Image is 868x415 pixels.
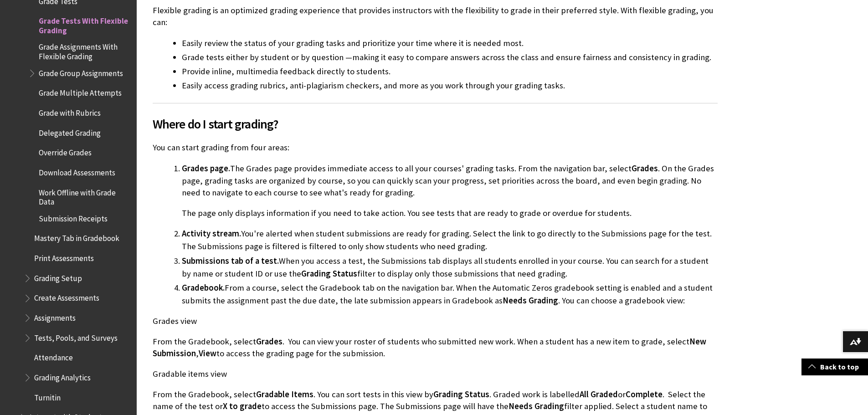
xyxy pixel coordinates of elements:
span: Download Assessments [39,165,115,177]
li: When you access a test, the Submissions tab displays all students enrolled in your course. You ca... [182,255,718,280]
span: Tests, Pools, and Surveys [34,330,118,343]
span: View [199,348,216,359]
p: Flexible grading is an optimized grading experience that provides instructors with the flexibilit... [153,5,718,28]
p: The Grades page provides immediate access to all your courses' grading tasks. From the navigation... [182,163,718,199]
span: Submissions tab of a test. [182,256,279,266]
span: Grade Assignments With Flexible Grading [39,40,130,61]
span: Mastery Tab in Gradebook [34,231,119,243]
span: Activity stream. [182,228,241,239]
span: Grading Status [301,268,357,279]
span: Where do I start grading? [153,114,718,133]
span: Grading Status [433,389,489,400]
span: Turnitin [34,390,61,402]
span: Delegated Grading [39,125,101,138]
span: X to grade [223,401,262,411]
span: Print Assessments [34,251,94,263]
span: Grading Analytics [34,370,91,382]
span: Grades [632,163,658,174]
p: From the Gradebook, select . You can view your roster of students who submitted new work. When a ... [153,336,718,359]
li: You're alerted when student submissions are ready for grading. Select the link to go directly to ... [182,227,718,253]
li: From a course, select the Gradebook tab on the navigation bar. When the Automatic Zeros gradebook... [182,282,718,307]
span: Grade Multiple Attempts [39,86,122,98]
p: The page only displays information if you need to take action. You see tests that are ready to gr... [182,207,718,219]
span: Grade Group Assignments [39,66,123,78]
li: Provide inline, multimedia feedback directly to students. [182,65,718,78]
span: Needs Grading [508,401,564,411]
a: Back to top [801,359,868,375]
span: Attendance [34,350,73,363]
span: Gradebook. [182,282,225,293]
span: Assignments [34,310,76,323]
span: All Graded [580,389,618,400]
span: Grades [256,336,282,347]
p: You can start grading from four areas: [153,142,718,154]
li: Easily access grading rubrics, anti-plagiarism checkers, and more as you work through your gradin... [182,79,718,92]
span: Grade with Rubrics [39,105,101,118]
span: Grade Tests With Flexible Grading [39,14,130,35]
span: Needs Grading [503,295,558,306]
p: Gradable items view [153,368,718,380]
span: Complete [626,389,663,400]
span: Submission Receipts [39,211,108,223]
p: Grades view [153,315,718,327]
li: Easily review the status of your grading tasks and prioritize your time where it is needed most. [182,37,718,50]
span: Gradable Items [256,389,313,400]
span: Work Offline with Grade Data [39,185,130,206]
li: Grade tests either by student or by question —making it easy to compare answers across the class ... [182,51,718,64]
span: Grades page. [182,163,230,174]
span: Create Assessments [34,291,99,303]
span: Grading Setup [34,271,82,283]
span: Override Grades [39,145,92,158]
